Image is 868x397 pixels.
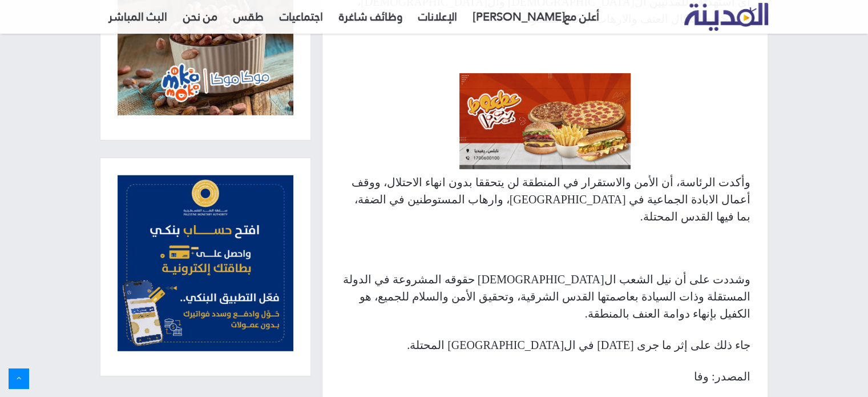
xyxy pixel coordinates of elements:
a: تلفزيون المدينة [684,3,768,31]
p: جاء ذلك على إثر ما جرى [DATE] في ال[GEOGRAPHIC_DATA] المحتلة. [340,336,750,354]
img: تلفزيون المدينة [684,3,768,31]
p: المصدر: وفا [340,368,750,385]
p: وأكدت الرئاسة، أن الأمن والاستقرار في المنطقة لن يتحققا بدون انهاء الاحتلال، ووقف أعمال الابادة ا... [340,174,750,225]
p: وشددت على أن نيل الشعب ال[DEMOGRAPHIC_DATA] حقوقه المشروعة في الدولة المستقلة وذات السيادة بعاصمت... [340,271,750,322]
